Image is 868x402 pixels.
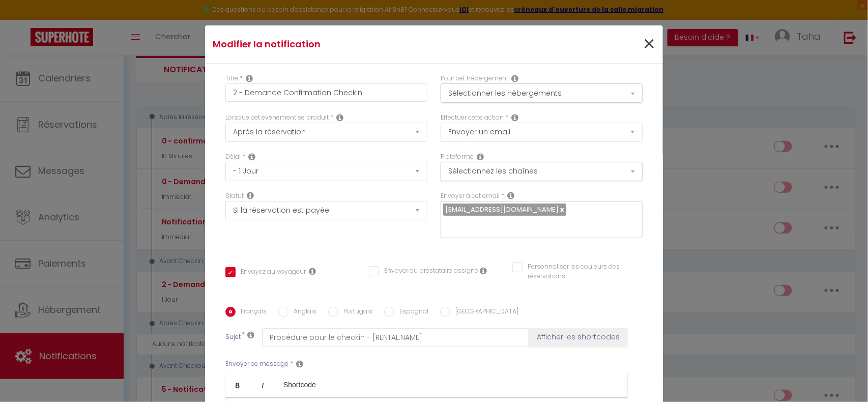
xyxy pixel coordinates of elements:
i: This Rental [511,74,518,82]
button: Ouvrir le widget de chat LiveChat [8,4,39,35]
span: × [643,29,655,60]
label: Français [236,307,267,318]
label: Anglais [288,307,316,318]
i: Action Channel [477,153,484,161]
button: Afficher les shortcodes [529,328,627,347]
i: Event Occur [336,113,343,122]
i: Action Type [511,113,518,122]
span: [EMAIL_ADDRESS][DOMAIN_NAME] [445,205,559,214]
label: Envoyer ce message [225,359,288,369]
label: Portugais [338,307,372,318]
a: Italic [250,372,275,397]
i: Envoyer au voyageur [309,267,316,275]
label: Pour cet hébergement [441,74,508,83]
a: Shortcode [275,372,324,397]
label: [GEOGRAPHIC_DATA] [450,307,518,318]
button: Close [643,34,655,55]
label: Lorsque cet événement se produit [225,113,329,123]
label: Effectuer cette action [441,113,504,123]
label: Envoyer à cet email [441,191,500,201]
label: Sujet [225,332,241,343]
i: Action Time [248,153,255,161]
label: Plateforme [441,152,474,162]
i: Title [246,74,253,82]
label: Délai [225,152,241,162]
label: Titre [225,74,238,83]
label: Statut [225,191,244,201]
h4: Modifier la notification [213,37,503,51]
i: Booking status [247,191,254,199]
i: Subject [247,331,254,339]
i: Message [296,360,303,368]
label: Espagnol [394,307,428,318]
button: Sélectionnez les chaînes [441,162,643,181]
a: Bold [225,372,250,397]
i: Recipient [507,191,514,199]
button: Sélectionner les hébergements [441,83,643,103]
i: Envoyer au prestataire si il est assigné [480,267,487,275]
